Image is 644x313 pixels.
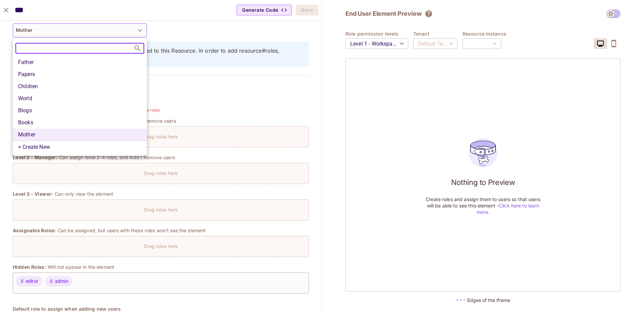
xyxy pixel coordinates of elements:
li: Mother [13,129,147,141]
li: Papers [13,68,147,80]
li: Blogs [13,105,147,117]
li: Books [13,117,147,129]
li: Children [13,80,147,92]
li: World [13,92,147,105]
li: + Create New [13,141,147,153]
li: Father [13,56,147,68]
